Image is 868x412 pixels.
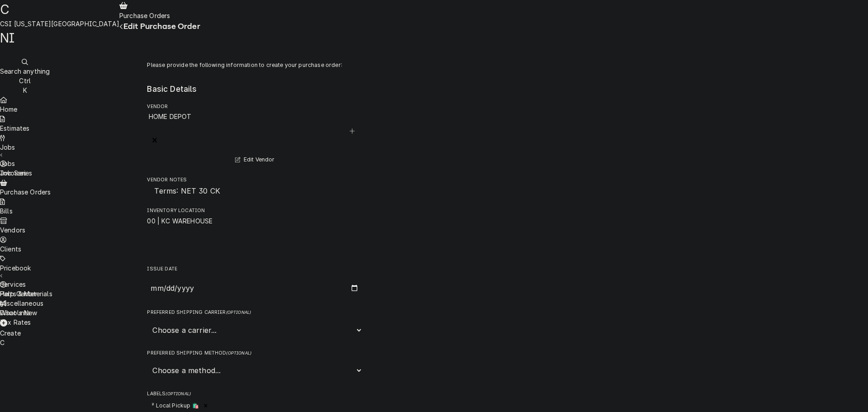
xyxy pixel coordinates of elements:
button: Edit Vendor [234,154,276,166]
span: Purchase Orders [119,12,170,19]
legend: Basic Details [147,83,363,95]
span: ( optional ) [226,310,251,315]
span: Edit Purchase Order [123,22,200,31]
div: Remove ² Local Pickup 🛍️ [201,400,211,412]
span: Ctrl [19,77,31,85]
span: ( optional ) [226,350,251,355]
svg: Create New Vendor [349,128,355,134]
label: Preferred Shipping Carrier [147,309,363,316]
button: Navigate back [119,22,123,31]
strong: 00 | KC WAREHOUSE [147,217,212,225]
div: Preferred Shipping Method [147,350,363,379]
p: Please provide the following information to create your purchase order: [147,61,363,69]
button: Create New Vendor [343,112,361,150]
div: ² Local Pickup 🛍️ [148,400,201,412]
span: Terms: NET 30 CK [154,186,220,195]
label: Preferred Shipping Method [147,350,363,357]
div: Preferred Shipping Carrier [147,309,363,338]
span: ( optional ) [165,391,191,396]
label: Vendor [147,103,363,110]
span: Vendor Notes [147,185,363,196]
span: K [23,86,27,94]
div: Inventory Location [147,207,363,254]
label: Labels [147,390,363,398]
input: yyyy-mm-dd [147,278,363,298]
div: Vendor Notes [147,176,363,196]
strong: HOME DEPOT [149,113,192,120]
span: Vendor Notes [147,176,363,184]
div: Vendor [147,103,363,166]
label: Inventory Location [147,207,363,214]
label: Issue Date [147,265,363,273]
div: Issue Date [147,265,363,298]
